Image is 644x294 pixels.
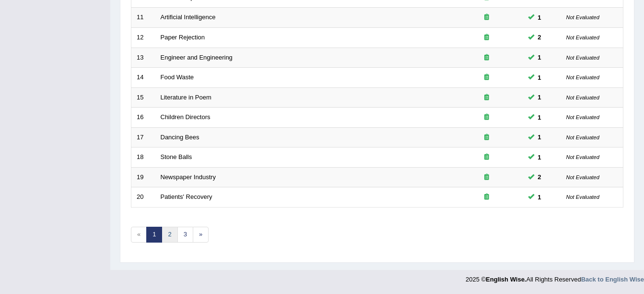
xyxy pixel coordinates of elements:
small: Not Evaluated [566,55,599,61]
a: 1 [146,227,162,243]
span: You can still take this question [534,52,545,62]
a: Food Waste [161,73,194,81]
small: Not Evaluated [566,14,599,20]
a: 3 [177,227,193,243]
small: Not Evaluated [566,174,599,180]
span: You can still take this question [534,112,545,122]
td: 15 [131,87,155,108]
a: Dancing Bees [161,134,199,141]
a: 2 [162,227,177,243]
div: Exam occurring question [456,13,517,22]
span: You can still take this question [534,172,545,182]
a: Artificial Intelligence [161,13,216,21]
div: Exam occurring question [456,73,517,82]
div: 2025 © All Rights Reserved [466,270,644,284]
a: Literature in Poem [161,94,211,101]
small: Not Evaluated [566,135,599,140]
td: 16 [131,108,155,128]
td: 20 [131,187,155,208]
span: You can still take this question [534,92,545,102]
small: Not Evaluated [566,114,599,120]
td: 11 [131,8,155,28]
span: You can still take this question [534,192,545,202]
td: 19 [131,167,155,187]
span: You can still take this question [534,12,545,23]
td: 18 [131,147,155,168]
td: 14 [131,68,155,88]
td: 12 [131,27,155,48]
td: 13 [131,48,155,68]
div: Exam occurring question [456,153,517,162]
span: You can still take this question [534,73,545,83]
div: Exam occurring question [456,33,517,42]
td: 17 [131,127,155,147]
span: « [131,227,147,243]
div: Exam occurring question [456,173,517,182]
span: You can still take this question [534,152,545,162]
strong: English Wise. [486,276,526,283]
small: Not Evaluated [566,74,599,80]
div: Exam occurring question [456,133,517,142]
a: Paper Rejection [161,34,205,41]
small: Not Evaluated [566,35,599,40]
div: Exam occurring question [456,93,517,102]
a: Children Directors [161,113,211,121]
div: Exam occurring question [456,193,517,202]
div: Exam occurring question [456,53,517,62]
a: Back to English Wise [581,276,644,283]
a: » [193,227,209,243]
small: Not Evaluated [566,194,599,200]
a: Newspaper Industry [161,173,216,181]
a: Engineer and Engineering [161,54,233,61]
a: Patients' Recovery [161,193,212,200]
a: Stone Balls [161,153,192,160]
span: You can still take this question [534,32,545,42]
div: Exam occurring question [456,113,517,122]
span: You can still take this question [534,132,545,142]
small: Not Evaluated [566,154,599,160]
small: Not Evaluated [566,95,599,100]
